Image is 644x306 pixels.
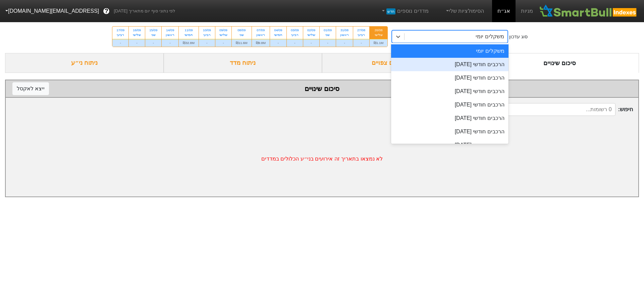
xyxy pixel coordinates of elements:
div: - [215,39,231,47]
div: 02/09 [307,28,315,33]
div: - [353,39,369,47]
div: - [303,39,319,47]
div: שלישי [219,33,227,37]
div: חמישי [183,33,195,37]
div: שני [149,33,157,37]
div: ראשון [256,33,266,37]
button: ייצא לאקסל [12,82,49,95]
div: ראשון [340,33,349,37]
div: 10/09 [203,28,211,33]
div: רביעי [116,33,124,37]
div: 26/08 [374,28,383,33]
div: הרכבים חודשי [DATE] [391,71,508,85]
div: הרכבים חודשי [DATE] [391,138,508,152]
div: משקלים יומי [476,33,504,41]
span: ? [105,7,108,16]
img: SmartBull [538,4,639,18]
div: ניתוח מדד [164,53,322,73]
div: - [287,39,303,47]
div: - [112,39,128,47]
div: 27/08 [357,28,365,33]
div: הרכבים חודשי [DATE] [391,58,508,71]
div: רביעי [291,33,299,37]
span: לפי נתוני סוף יום מתאריך [DATE] [114,8,175,14]
div: ביקושים והיצעים צפויים [322,53,481,73]
div: ₪11.6M [232,39,252,47]
div: רביעי [357,33,365,37]
div: ₪1.1M [370,39,387,47]
div: 14/09 [166,28,174,33]
div: - [129,39,145,47]
a: מדדים נוספיםחדש [378,4,431,18]
div: - [336,39,353,47]
div: - [145,39,161,47]
div: 09/09 [219,28,227,33]
div: שלישי [307,33,315,37]
div: הרכבים חודשי [DATE] [391,98,508,112]
div: חמישי [274,33,282,37]
div: - [162,39,178,47]
div: סוג עדכון [509,33,528,40]
div: 08/09 [236,28,248,33]
input: 0 רשומות... [487,103,615,116]
div: 01/09 [324,28,332,33]
div: הרכבים חודשי [DATE] [391,112,508,125]
div: 31/08 [340,28,349,33]
div: שני [236,33,248,37]
div: שלישי [133,33,141,37]
div: - [320,39,336,47]
div: 04/09 [274,28,282,33]
span: חדש [386,8,395,14]
div: ₪9.8M [252,39,270,47]
div: ראשון [166,33,174,37]
div: הרכבים חודשי [DATE] [391,125,508,138]
div: ניתוח ני״ע [5,53,164,73]
div: שני [324,33,332,37]
div: סיכום שינויים [12,84,632,94]
div: משקלים יומי [391,44,508,58]
div: 17/09 [116,28,124,33]
div: ₪32.8M [179,39,199,47]
div: סיכום שינויים [481,53,639,73]
div: - [270,39,286,47]
div: 16/09 [133,28,141,33]
span: חיפוש : [487,103,633,116]
div: 15/09 [149,28,157,33]
div: 03/09 [291,28,299,33]
div: 11/09 [183,28,195,33]
div: - [199,39,215,47]
div: לא נמצאו בתאריך זה אירועים בני״ע הכלולים במדדים [6,121,638,196]
div: 07/09 [256,28,266,33]
div: הרכבים חודשי [DATE] [391,85,508,98]
div: שלישי [374,33,383,37]
a: הסימולציות שלי [442,4,487,18]
div: רביעי [203,33,211,37]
